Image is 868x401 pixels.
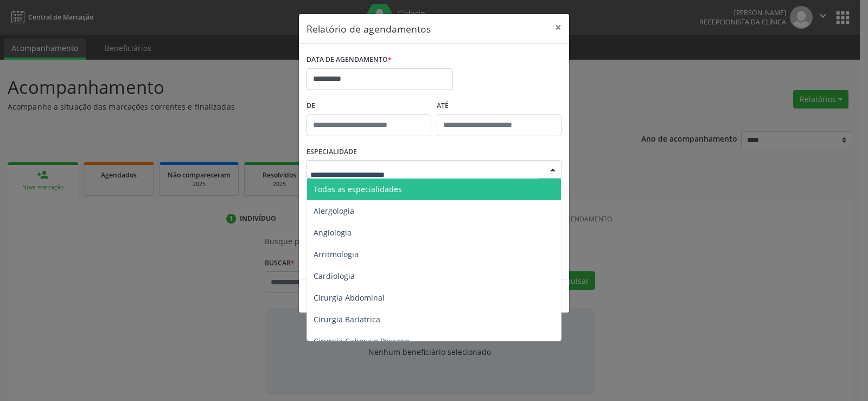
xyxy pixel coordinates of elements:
button: Close [547,14,569,41]
h5: Relatório de agendamentos [307,22,431,36]
span: Cirurgia Abdominal [314,292,385,303]
span: Cardiologia [314,271,355,281]
label: ESPECIALIDADE [307,144,357,161]
span: Todas as especialidades [314,184,402,194]
span: Cirurgia Cabeça e Pescoço [314,336,409,346]
span: Cirurgia Bariatrica [314,314,380,324]
label: DATA DE AGENDAMENTO [307,52,392,68]
span: Alergologia [314,206,354,216]
label: De [307,98,431,114]
span: Angiologia [314,227,352,238]
span: Arritmologia [314,249,359,259]
label: ATÉ [437,98,561,114]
